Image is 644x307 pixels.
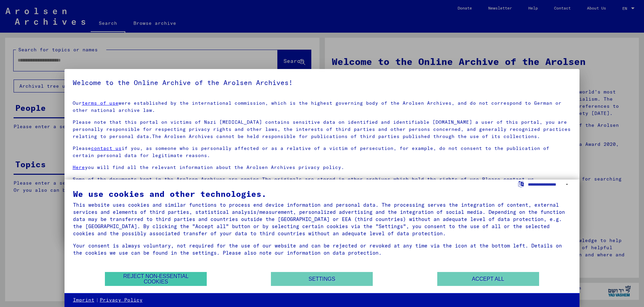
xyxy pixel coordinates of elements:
[271,272,373,286] button: Settings
[73,297,94,304] a: Imprint
[73,242,571,256] div: Your consent is always voluntary, not required for the use of our website and can be rejected or ...
[73,190,571,198] div: We use cookies and other technologies.
[91,145,122,151] a: contact us
[73,145,572,159] p: Please if you, as someone who is personally affected or as a relative of a victim of persecution,...
[82,100,118,106] a: terms of use
[73,201,571,237] div: This website uses cookies and similar functions to process end device information and personal da...
[73,100,572,114] p: Our were established by the international commission, which is the highest governing body of the ...
[73,176,572,190] p: Some of the documents kept in the Arolsen Archives are copies.The originals are stored in other a...
[105,272,207,286] button: Reject non-essential cookies
[100,297,143,304] a: Privacy Policy
[437,272,539,286] button: Accept all
[73,164,572,171] p: you will find all the relevant information about the Arolsen Archives privacy policy.
[73,164,85,170] a: Here
[73,119,572,140] p: Please note that this portal on victims of Nazi [MEDICAL_DATA] contains sensitive data on identif...
[73,77,572,88] h5: Welcome to the Online Archive of the Arolsen Archives!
